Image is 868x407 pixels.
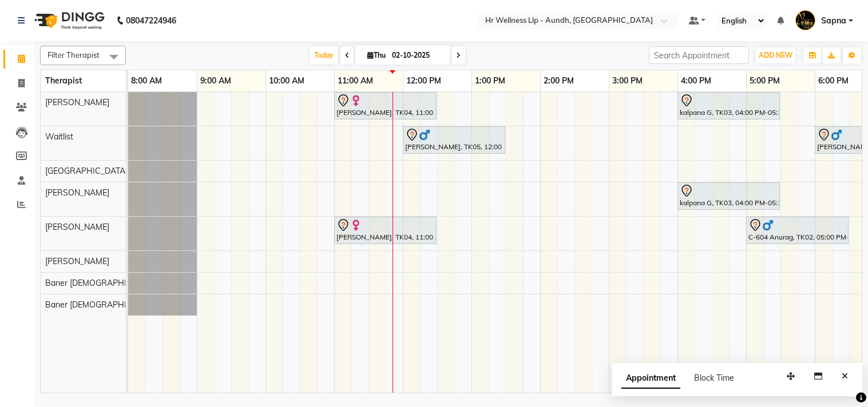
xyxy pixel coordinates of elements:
[404,128,504,152] div: [PERSON_NAME], TK05, 12:00 PM-01:30 PM, Swedish Massage with Wintergreen, Bayleaf & Clove 60 Min
[335,94,435,118] div: [PERSON_NAME], TK04, 11:00 AM-12:30 PM, Massage 60 Min
[45,222,109,232] span: [PERSON_NAME]
[649,46,749,64] input: Search Appointment
[795,10,815,30] img: Sapna
[45,166,128,176] span: [GEOGRAPHIC_DATA]
[747,73,783,89] a: 5:00 PM
[821,15,846,27] span: Sapna
[335,73,376,89] a: 11:00 AM
[310,46,338,64] span: Today
[541,73,577,89] a: 2:00 PM
[621,368,680,389] span: Appointment
[756,47,795,63] button: ADD NEW
[266,73,307,89] a: 10:00 AM
[335,218,435,242] div: [PERSON_NAME], TK04, 11:00 AM-12:30 PM, Massage 60 Min
[45,187,109,198] span: [PERSON_NAME]
[45,131,73,142] span: Waitlist
[815,73,851,89] a: 6:00 PM
[472,73,508,89] a: 1:00 PM
[759,51,792,59] span: ADD NEW
[45,97,109,107] span: [PERSON_NAME]
[403,73,444,89] a: 12:00 PM
[45,300,159,310] span: Baner [DEMOGRAPHIC_DATA]
[47,50,100,59] span: Filter Therapist
[45,75,82,86] span: Therapist
[747,218,847,242] div: C-604 Anurag, TK02, 05:00 PM-06:30 PM, Swedish Massage with Wintergreen, Bayleaf & Clove 60 Min
[29,5,108,37] img: logo
[45,256,109,266] span: [PERSON_NAME]
[694,373,734,383] span: Block Time
[197,73,234,89] a: 9:00 AM
[364,51,389,59] span: Thu
[678,73,714,89] a: 4:00 PM
[128,73,165,89] a: 8:00 AM
[45,278,159,288] span: Baner [DEMOGRAPHIC_DATA]
[609,73,645,89] a: 3:00 PM
[679,94,779,118] div: kalpana G, TK03, 04:00 PM-05:30 PM, Swedish Massage with Wintergreen, Bayleaf & Clove 60 Min
[389,47,446,64] input: 2025-10-02
[837,368,853,385] button: Close
[679,184,779,208] div: kalpana G, TK03, 04:00 PM-05:30 PM, Swedish Massage with Wintergreen, Bayleaf & Clove 60 Min
[126,5,176,37] b: 08047224946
